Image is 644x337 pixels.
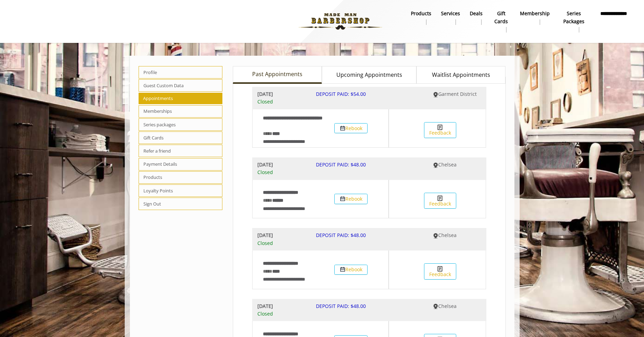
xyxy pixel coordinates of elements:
[424,263,456,280] button: Feedback
[555,9,593,34] a: Series packagesSeries packages
[139,145,223,157] span: Refer a friend
[340,126,345,131] img: Rebook
[257,231,306,239] b: [DATE]
[441,10,460,17] b: Services
[406,9,436,27] a: Productsproducts
[465,9,487,27] a: DealsDeals
[470,10,483,17] b: Deals
[316,303,366,309] span: DEPOSIT PAID: $48.00
[487,9,515,34] a: Gift cardsgift cards
[433,304,438,309] img: Chelsea
[139,118,223,131] span: Series packages
[334,265,368,275] button: Rebook
[257,310,306,318] span: Closed
[252,70,302,79] span: Past Appointments
[334,123,368,133] button: Rebook
[515,9,555,27] a: MembershipMembership
[432,71,490,80] span: Waitlist Appointments
[438,195,442,201] img: Feedback
[139,131,223,144] span: Gift Cards
[433,92,438,97] img: Garment District
[139,158,223,171] span: Payment Details
[424,193,456,209] button: Feedback
[340,196,345,202] img: Rebook
[438,232,457,238] span: Chelsea
[139,66,223,79] span: Profile
[436,9,465,27] a: ServicesServices
[340,267,345,272] img: Rebook
[433,233,438,238] img: Chelsea
[139,79,223,92] span: Guest Custom Data
[336,71,402,80] span: Upcoming Appointments
[257,168,306,176] span: Closed
[334,194,368,204] button: Rebook
[139,171,223,184] span: Products
[139,93,223,104] span: Appointments
[438,266,442,272] img: Feedback
[139,184,223,197] span: Loyalty Points
[316,232,366,238] span: DEPOSIT PAID: $48.00
[492,10,510,25] b: gift cards
[316,91,366,97] span: DEPOSIT PAID: $54.00
[520,10,550,17] b: Membership
[438,91,477,97] span: Garment District
[257,302,306,310] b: [DATE]
[139,105,223,118] span: Memberships
[559,10,589,25] b: Series packages
[433,163,438,168] img: Chelsea
[139,198,223,210] span: Sign Out
[257,161,306,168] b: [DATE]
[438,125,442,130] img: Feedback
[438,303,457,309] span: Chelsea
[257,98,306,106] span: Closed
[293,2,388,40] img: Made Man Barbershop logo
[257,90,306,98] b: [DATE]
[424,122,456,138] button: Feedback
[411,10,431,17] b: products
[316,161,366,168] span: DEPOSIT PAID: $48.00
[438,161,457,168] span: Chelsea
[257,239,306,247] span: Closed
